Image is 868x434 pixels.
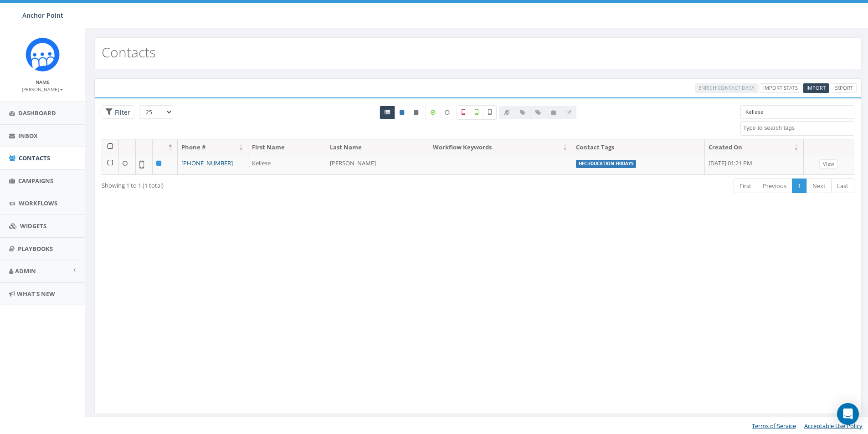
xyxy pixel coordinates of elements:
small: [PERSON_NAME] [22,86,63,92]
a: Previous [757,179,792,194]
input: Type to search [740,105,854,119]
a: First [734,179,757,194]
textarea: Search [743,124,854,132]
a: Import [803,83,829,93]
th: Contact Tags [572,139,705,155]
th: Created On: activate to sort column ascending [705,139,804,155]
div: Showing 1 to 1 (1 total) [102,178,407,190]
span: Advance Filter [102,105,134,119]
th: Last Name [326,139,429,155]
th: First Name [248,139,326,155]
a: All contacts [380,106,395,119]
td: [DATE] 01:21 PM [705,155,804,174]
label: Not a Mobile [457,105,470,120]
a: Last [831,179,854,194]
a: View [819,159,838,169]
label: HFC-Education Fridays [576,160,636,168]
label: Data not Enriched [440,106,454,119]
th: Phone #: activate to sort column ascending [178,139,248,155]
a: 1 [792,179,807,194]
a: Terms of Service [752,422,796,430]
a: Active [395,106,409,119]
th: Workflow Keywords: activate to sort column ascending [429,139,572,155]
a: [PERSON_NAME] [22,85,63,93]
a: Opted Out [409,106,423,119]
td: Kellese [248,155,326,174]
label: Not Validated [483,105,497,120]
span: Anchor Point [22,11,63,20]
span: What's New [17,290,55,298]
span: Campaigns [18,177,53,185]
i: This phone number is subscribed and will receive texts. [400,110,404,115]
span: Filter [113,108,130,117]
label: Data Enriched [426,106,440,119]
a: [PHONE_NUMBER] [181,159,233,167]
span: Inbox [18,132,38,140]
td: [PERSON_NAME] [326,155,429,174]
span: Dashboard [18,109,56,117]
span: Playbooks [18,245,53,253]
span: Import [806,84,826,91]
a: Next [806,179,832,194]
label: Validated [470,105,483,120]
span: Contacts [19,154,50,162]
a: Export [831,83,857,93]
small: Name [36,79,50,85]
h2: Contacts [102,45,156,60]
span: Widgets [20,222,46,230]
div: Open Intercom Messenger [837,403,859,425]
img: Rally_platform_Icon_1.png [26,37,60,71]
a: Acceptable Use Policy [804,422,863,430]
span: CSV files only [806,84,826,91]
span: Admin [15,267,36,275]
span: Workflows [19,199,57,207]
i: This phone number is unsubscribed and has opted-out of all texts. [414,110,418,115]
a: Import Stats [760,83,801,93]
